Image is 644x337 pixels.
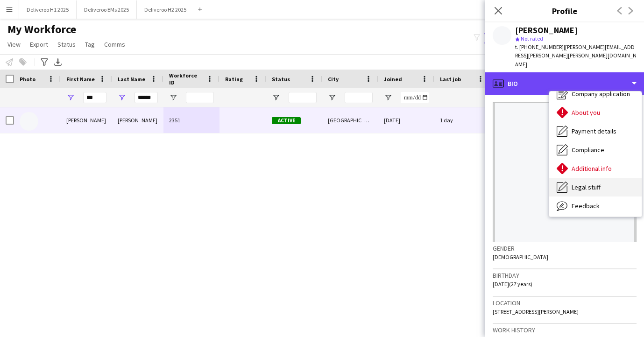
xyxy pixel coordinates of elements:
div: Company application [549,84,642,103]
h3: Work history [493,326,637,334]
button: Open Filter Menu [328,93,336,102]
span: Tag [85,40,95,49]
span: Workforce ID [169,72,203,86]
button: Open Filter Menu [118,93,126,102]
span: Status [272,76,290,83]
div: Feedback [549,197,642,215]
div: Compliance [549,140,642,159]
div: [GEOGRAPHIC_DATA] [322,107,378,133]
app-action-btn: Advanced filters [39,56,50,68]
span: Compliance [572,146,604,154]
div: Legal stuff [549,178,642,197]
button: Everyone9,754 [484,33,531,44]
img: Oliver Rowley [20,112,38,131]
div: [PERSON_NAME] [61,107,112,133]
span: Feedback [572,202,600,210]
h3: Birthday [493,271,637,280]
div: Calendar [549,215,642,234]
input: Status Filter Input [289,92,317,103]
span: [STREET_ADDRESS][PERSON_NAME] [493,308,579,315]
span: Last Name [118,76,145,83]
span: Active [272,117,301,124]
a: View [4,38,24,50]
span: City [328,76,339,83]
span: Last job [440,76,461,83]
div: 1 day [434,107,490,133]
a: Tag [81,38,99,50]
span: My Workforce [7,22,76,36]
span: [DEMOGRAPHIC_DATA] [493,253,548,260]
div: Bio [485,72,644,95]
h3: Profile [485,5,644,17]
span: Comms [104,40,125,49]
h3: Location [493,299,637,307]
span: Joined [384,76,402,83]
div: Payment details [549,122,642,140]
span: Legal stuff [572,183,601,191]
span: Rating [225,76,243,83]
div: 2351 [163,107,219,133]
div: [DATE] [378,107,434,133]
button: Deliveroo H1 2025 [19,0,77,19]
a: Comms [100,38,129,50]
span: t. [PHONE_NUMBER] [515,43,564,50]
div: Additional info [549,159,642,178]
span: Additional info [572,164,612,173]
button: Open Filter Menu [169,93,177,102]
a: Export [26,38,52,50]
span: About you [572,108,600,117]
div: [PERSON_NAME] [112,107,163,133]
button: Deliveroo EMs 2025 [77,0,137,19]
span: Not rated [521,35,543,42]
span: Company application [572,90,630,98]
button: Open Filter Menu [272,93,280,102]
input: Joined Filter Input [401,92,429,103]
input: First Name Filter Input [83,92,106,103]
span: View [7,40,21,49]
div: [PERSON_NAME] [515,26,578,35]
span: Photo [20,76,35,83]
app-action-btn: Export XLSX [52,56,64,68]
span: First Name [66,76,95,83]
div: About you [549,103,642,122]
button: Open Filter Menu [384,93,392,102]
input: Last Name Filter Input [134,92,158,103]
span: Status [57,40,76,49]
span: Payment details [572,127,616,135]
input: Workforce ID Filter Input [186,92,214,103]
button: Deliveroo H2 2025 [137,0,194,19]
span: | [PERSON_NAME][EMAIL_ADDRESS][PERSON_NAME][PERSON_NAME][DOMAIN_NAME] [515,43,637,67]
span: Export [30,40,48,49]
span: [DATE] (27 years) [493,281,532,288]
a: Status [54,38,79,50]
button: Open Filter Menu [66,93,75,102]
h3: Gender [493,244,637,253]
input: City Filter Input [345,92,373,103]
img: Crew avatar or photo [493,102,637,242]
